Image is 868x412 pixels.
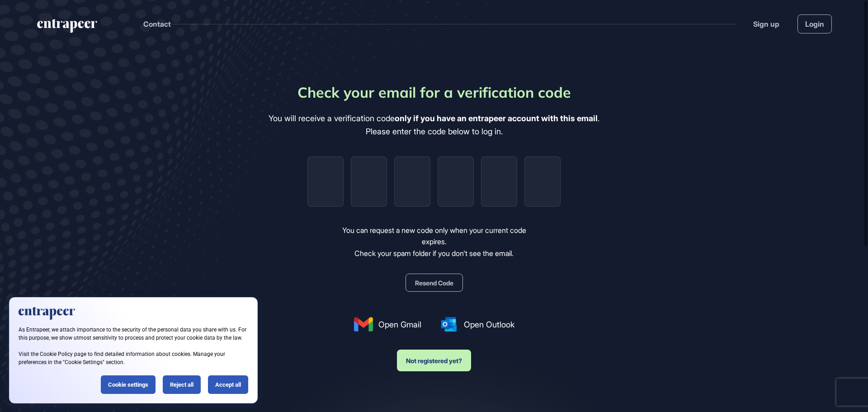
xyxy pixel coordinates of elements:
[439,317,514,331] a: Open Outlook
[406,274,463,292] button: Resend Code
[330,225,539,260] div: You can request a new code only when your current code expires. Check your spam folder if you don...
[395,114,598,123] b: only if you have an entrapeer account with this email
[36,19,98,36] a: entrapeer-logo
[143,18,171,30] button: Contact
[797,14,832,33] a: Login
[397,350,471,371] button: Not registered yet?
[297,81,571,103] div: Check your email for a verification code
[753,19,779,29] a: Sign up
[464,318,514,331] span: Open Outlook
[378,318,421,331] span: Open Gmail
[354,317,421,331] a: Open Gmail
[397,341,471,371] a: Not registered yet?
[269,112,599,138] div: You will receive a verification code . Please enter the code below to log in.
